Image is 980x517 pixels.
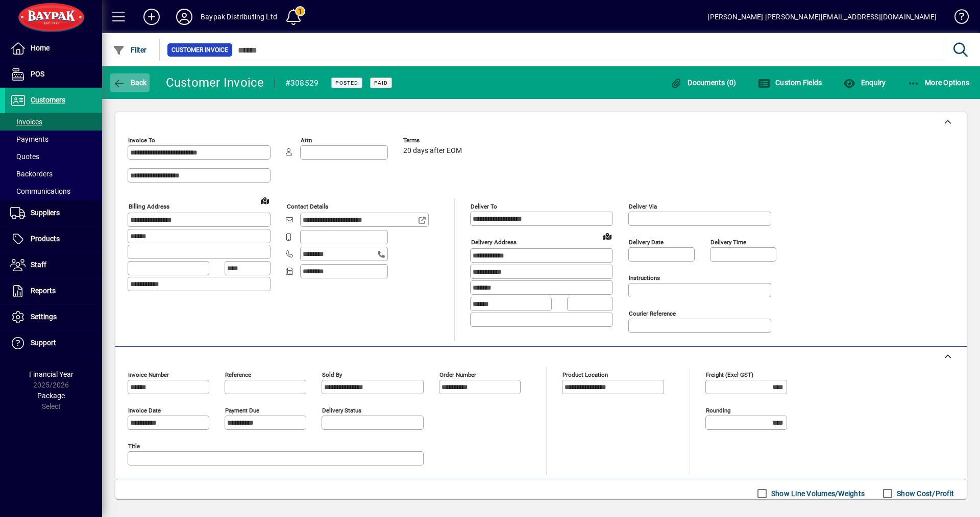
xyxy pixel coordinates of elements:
div: [PERSON_NAME] [PERSON_NAME][EMAIL_ADDRESS][DOMAIN_NAME] [707,9,937,25]
span: Settings [31,313,57,321]
button: Enquiry [841,73,888,92]
a: Products [5,226,102,252]
span: Documents (0) [670,79,737,87]
div: Baypak Distributing Ltd [201,9,277,25]
button: Documents (0) [668,73,739,92]
mat-label: Delivery time [710,239,746,246]
mat-label: Instructions [629,274,660,281]
button: Profile [168,8,201,26]
span: Financial Year [29,370,73,378]
span: Custom Fields [758,79,822,87]
mat-label: Order number [439,371,476,378]
span: Customer Invoice [171,45,228,55]
span: Customers [31,96,65,104]
a: Backorders [5,165,102,183]
a: Payments [5,131,102,148]
button: Custom Fields [755,73,825,92]
a: POS [5,62,102,87]
div: Customer Invoice [166,74,264,91]
span: Enquiry [843,79,886,87]
span: Package [37,392,65,400]
mat-label: Payment due [225,407,259,414]
app-page-header-button: Back [102,73,158,92]
span: Products [31,235,60,243]
button: Back [110,73,150,92]
span: More Options [908,79,970,87]
a: Home [5,36,102,61]
a: View on map [599,228,616,244]
a: Quotes [5,148,102,165]
span: Staff [31,261,46,269]
mat-label: Reference [225,371,251,378]
span: Paid [374,80,388,86]
label: Show Line Volumes/Weights [769,488,865,499]
a: Settings [5,304,102,330]
span: Invoices [10,118,42,126]
span: Support [31,339,56,347]
mat-label: Deliver To [471,203,497,210]
mat-label: Attn [301,137,312,144]
span: Posted [335,80,358,86]
span: Backorders [10,170,53,178]
mat-label: Invoice number [128,371,169,378]
span: Back [113,79,147,87]
mat-label: Product location [562,371,608,378]
span: Payments [10,135,48,143]
a: Suppliers [5,200,102,226]
a: View on map [257,192,273,209]
button: More Options [905,73,972,92]
span: Home [31,44,50,52]
span: POS [31,70,44,78]
a: Reports [5,278,102,304]
mat-label: Invoice To [128,137,155,144]
span: Communications [10,187,70,195]
mat-label: Invoice date [128,407,161,414]
a: Invoices [5,113,102,131]
span: Suppliers [31,209,60,217]
a: Knowledge Base [947,2,967,35]
a: Support [5,330,102,356]
button: Filter [110,41,150,59]
mat-label: Courier Reference [629,310,676,317]
span: Quotes [10,152,39,161]
mat-label: Sold by [322,371,342,378]
span: 20 days after EOM [403,147,462,155]
span: Terms [403,137,464,144]
mat-label: Freight (excl GST) [706,371,753,378]
mat-label: Delivery date [629,239,664,246]
label: Show Cost/Profit [895,488,954,499]
span: Filter [113,46,147,54]
mat-label: Title [128,443,140,450]
a: Staff [5,252,102,278]
div: #308529 [285,75,319,91]
mat-label: Delivery status [322,407,361,414]
a: Communications [5,183,102,200]
mat-label: Rounding [706,407,730,414]
mat-label: Deliver via [629,203,657,210]
button: Add [135,8,168,26]
span: Reports [31,287,56,295]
